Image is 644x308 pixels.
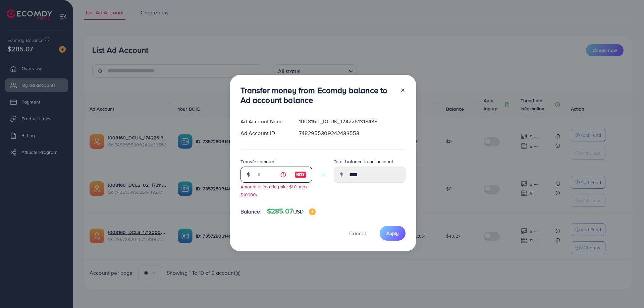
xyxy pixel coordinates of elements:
[294,171,307,179] img: image
[386,230,399,237] span: Apply
[293,118,411,125] div: 1008160_DCUK_1742261318438
[349,230,366,237] span: Cancel
[240,158,276,165] label: Transfer amount
[293,208,304,215] span: USD
[293,129,411,137] div: 7482955309242433553
[615,278,639,303] iframe: Chat
[334,158,393,165] label: Total balance in ad account
[240,208,262,215] span: Balance:
[235,118,294,125] div: Ad Account Name
[240,183,309,197] small: Amount is invalid (min: $10, max: $10000)
[240,85,395,105] h3: Transfer money from Ecomdy balance to Ad account balance
[235,129,294,137] div: Ad Account ID
[267,207,316,215] h4: $285.07
[341,226,374,240] button: Cancel
[309,208,316,215] img: image
[380,226,406,240] button: Apply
